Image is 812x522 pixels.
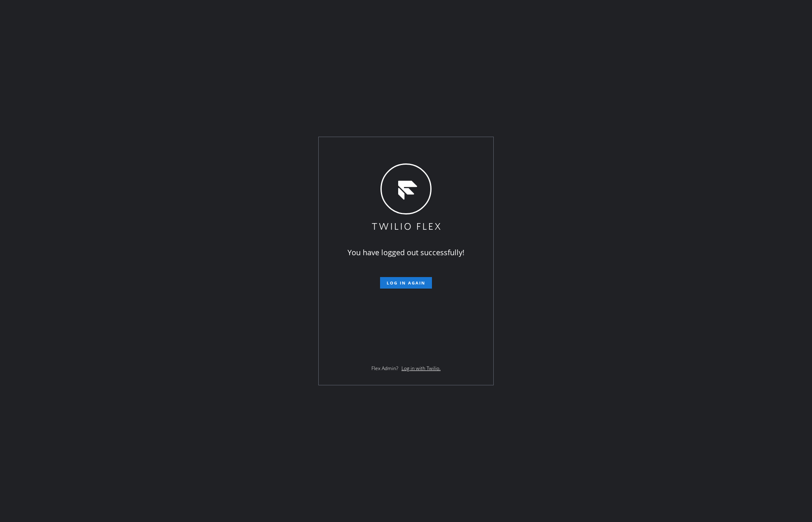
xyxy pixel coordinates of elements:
a: Log in with Twilio. [401,365,441,372]
span: You have logged out successfully! [348,247,464,257]
span: Flex Admin? [371,365,398,372]
span: Log in again [387,280,425,286]
button: Log in again [380,277,432,289]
